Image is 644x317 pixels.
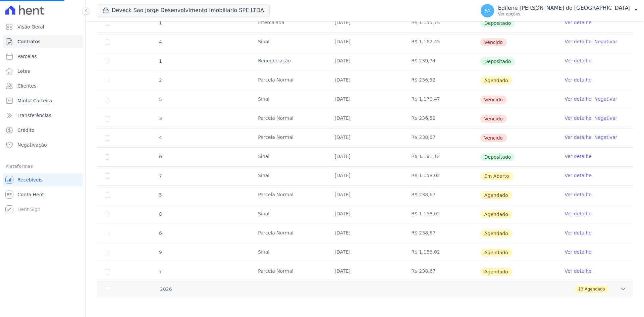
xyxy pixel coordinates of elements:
[250,148,327,166] td: Sinal
[3,64,83,78] a: Lotes
[578,286,583,292] span: 13
[565,19,591,26] a: Ver detalhe
[250,109,327,128] td: Parcela Normal
[105,269,110,274] input: default
[475,1,644,20] button: EA Edilene [PERSON_NAME] do [GEOGRAPHIC_DATA] Ver opções
[17,191,44,198] span: Conta Hent
[158,192,162,198] span: 5
[327,109,404,128] td: [DATE]
[250,243,327,262] td: Sinal
[105,20,110,26] input: Só é possível selecionar pagamentos em aberto
[403,71,480,90] td: R$ 236,52
[480,210,512,218] span: Agendado
[480,115,507,123] span: Vencido
[3,79,83,93] a: Clientes
[250,167,327,186] td: Sinal
[565,57,591,64] a: Ver detalhe
[403,148,480,166] td: R$ 1.181,12
[158,116,162,121] span: 3
[403,224,480,243] td: R$ 238,67
[105,116,110,121] input: default
[565,172,591,179] a: Ver detalhe
[3,35,83,48] a: Contratos
[158,135,162,140] span: 4
[105,135,110,141] input: default
[158,97,162,102] span: 5
[105,78,110,83] input: default
[158,154,162,159] span: 6
[17,112,51,119] span: Transferências
[565,153,591,160] a: Ver detalhe
[498,5,631,11] p: Edilene [PERSON_NAME] do [GEOGRAPHIC_DATA]
[158,173,162,178] span: 7
[480,134,507,142] span: Vencido
[250,90,327,109] td: Sinal
[403,186,480,205] td: R$ 238,67
[403,167,480,186] td: R$ 1.158,02
[594,135,618,140] a: Negativar
[480,268,512,276] span: Agendado
[158,250,162,255] span: 9
[105,250,110,255] input: default
[594,115,618,121] a: Negativar
[403,205,480,224] td: R$ 1.158,02
[327,262,404,281] td: [DATE]
[105,173,110,179] input: default
[480,38,507,46] span: Vencido
[480,19,515,27] span: Depositado
[403,128,480,147] td: R$ 238,67
[17,38,40,45] span: Contratos
[17,53,37,60] span: Parcelas
[327,14,404,33] td: [DATE]
[565,268,591,274] a: Ver detalhe
[105,154,110,160] input: Só é possível selecionar pagamentos em aberto
[565,76,591,83] a: Ver detalhe
[5,162,80,170] div: Plataformas
[3,188,83,201] a: Conta Hent
[158,20,162,25] span: 1
[585,286,605,292] span: Agendado
[250,33,327,52] td: Sinal
[17,142,47,148] span: Negativação
[158,77,162,83] span: 2
[480,153,515,161] span: Depositado
[565,134,591,141] a: Ver detalhe
[17,97,52,104] span: Minha Carteira
[327,128,404,147] td: [DATE]
[327,224,404,243] td: [DATE]
[403,262,480,281] td: R$ 238,67
[403,109,480,128] td: R$ 236,52
[403,33,480,52] td: R$ 1.162,45
[97,4,270,17] button: Deveck Sao Jorge Desenvolvimento Imobiliario SPE LTDA
[250,52,327,71] td: Renegociação
[250,262,327,281] td: Parcela Normal
[403,52,480,71] td: R$ 239,74
[105,97,110,102] input: default
[327,71,404,90] td: [DATE]
[17,127,35,134] span: Crédito
[250,128,327,147] td: Parcela Normal
[480,96,507,104] span: Vencido
[105,59,110,64] input: Só é possível selecionar pagamentos em aberto
[403,14,480,33] td: R$ 1.155,75
[250,14,327,33] td: Intercalada
[327,243,404,262] td: [DATE]
[565,38,591,45] a: Ver detalhe
[565,191,591,198] a: Ver detalhe
[327,33,404,52] td: [DATE]
[158,230,162,236] span: 6
[480,76,512,85] span: Agendado
[480,191,512,199] span: Agendado
[565,229,591,236] a: Ver detalhe
[105,231,110,236] input: default
[3,138,83,152] a: Negativação
[327,167,404,186] td: [DATE]
[250,205,327,224] td: Sinal
[565,96,591,102] a: Ver detalhe
[594,96,618,102] a: Negativar
[158,39,162,45] span: 4
[17,23,44,30] span: Visão Geral
[3,173,83,187] a: Recebíveis
[250,71,327,90] td: Parcela Normal
[403,90,480,109] td: R$ 1.170,47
